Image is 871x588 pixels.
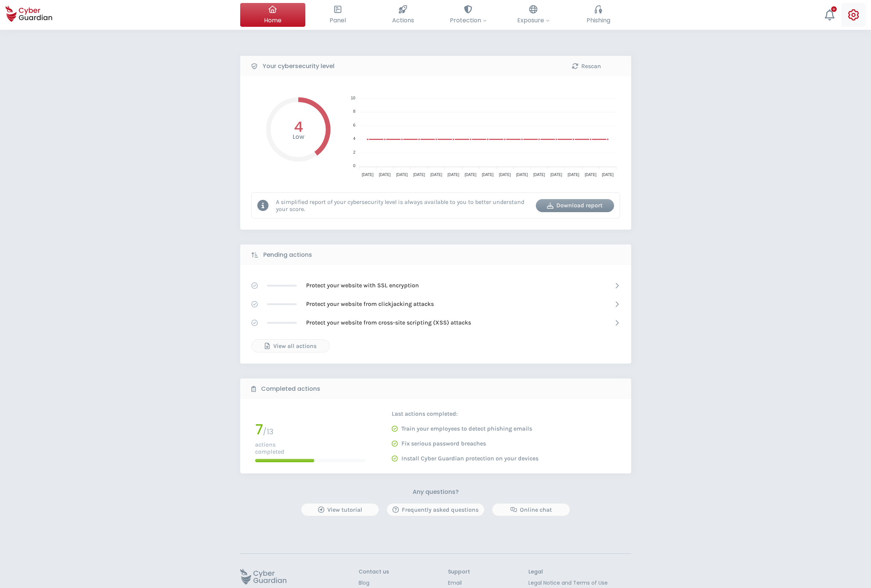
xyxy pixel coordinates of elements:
[362,173,373,177] tspan: [DATE]
[276,198,530,212] p: A simplified report of your cybersecurity level is always available to you to better understand y...
[359,569,389,575] h3: Contact us
[353,163,355,168] tspan: 0
[392,410,538,418] p: Last actions completed:
[528,569,631,575] h3: Legal
[436,3,501,27] button: Protection
[307,505,373,514] div: View tutorial
[263,62,334,71] b: Your cybersecurity level
[492,503,570,516] button: Online chat
[263,250,312,259] b: Pending actions
[602,173,614,177] tspan: [DATE]
[541,201,608,210] div: Download report
[447,173,459,177] tspan: [DATE]
[517,16,550,25] span: Exposure
[359,579,389,587] a: Blog
[536,199,614,212] button: Download report
[413,488,459,496] h3: Any questions?
[257,342,324,351] div: View all actions
[481,173,493,177] tspan: [DATE]
[450,16,487,25] span: Protection
[498,505,564,514] div: Online chat
[379,173,391,177] tspan: [DATE]
[255,448,366,455] p: completed
[306,319,471,327] p: Protect your website from cross-site scripting (XSS) attacks
[585,173,597,177] tspan: [DATE]
[264,16,282,25] span: Home
[353,136,355,141] tspan: 4
[448,569,470,575] h3: Support
[392,505,479,514] div: Frequently asked questions
[448,579,470,587] a: Email
[401,440,486,447] p: Fix serious password breaches
[251,339,330,352] button: View all actions
[330,16,346,25] span: Panel
[301,503,379,516] button: View tutorial
[553,62,620,71] div: Rescan
[396,173,408,177] tspan: [DATE]
[550,173,562,177] tspan: [DATE]
[430,173,442,177] tspan: [DATE]
[353,150,355,154] tspan: 2
[533,173,545,177] tspan: [DATE]
[464,173,476,177] tspan: [DATE]
[413,173,425,177] tspan: [DATE]
[401,425,532,432] p: Train your employees to detect phishing emails
[587,16,610,25] span: Phishing
[501,3,566,27] button: Exposure
[516,173,528,177] tspan: [DATE]
[566,3,631,27] button: Phishing
[263,426,273,437] span: / 13
[547,60,626,73] button: Rescan
[353,109,355,114] tspan: 8
[306,300,434,308] p: Protect your website from clickjacking attacks
[528,579,631,587] a: Legal Notice and Terms of Use
[831,6,837,12] div: +
[392,16,414,25] span: Actions
[255,441,366,448] p: actions
[306,281,419,290] p: Protect your website with SSL encryption
[499,173,511,177] tspan: [DATE]
[351,96,355,100] tspan: 10
[240,3,305,27] button: Home
[261,384,320,393] b: Completed actions
[387,503,484,516] button: Frequently asked questions
[401,455,538,462] p: Install Cyber Guardian protection on your devices
[353,123,355,127] tspan: 6
[568,173,579,177] tspan: [DATE]
[305,3,371,27] button: Panel
[371,3,436,27] button: Actions
[255,422,263,437] h1: 7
